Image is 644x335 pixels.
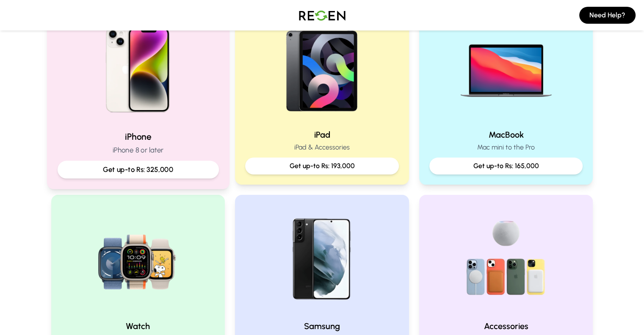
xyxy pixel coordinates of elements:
[245,129,399,141] h2: iPad
[268,14,376,122] img: iPad
[429,320,583,332] h2: Accessories
[81,10,195,124] img: iPhone
[64,164,211,175] p: Get up-to Rs: 325,000
[429,129,583,141] h2: MacBook
[268,205,376,313] img: Samsung
[84,205,192,313] img: Watch
[579,7,636,24] button: Need Help?
[57,145,218,155] p: iPhone 8 or later
[436,161,576,171] p: Get up-to Rs: 165,000
[429,142,583,152] p: Mac mini to the Pro
[252,161,392,171] p: Get up-to Rs: 193,000
[245,320,399,332] h2: Samsung
[452,14,560,122] img: MacBook
[57,130,218,143] h2: iPhone
[61,320,215,332] h2: Watch
[245,142,399,152] p: iPad & Accessories
[293,3,352,27] img: Logo
[452,205,560,313] img: Accessories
